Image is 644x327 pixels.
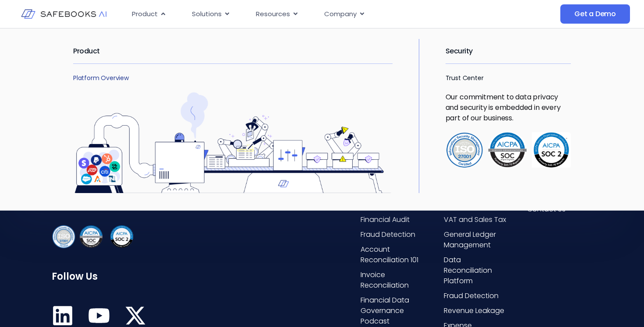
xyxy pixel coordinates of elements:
h2: Security [446,39,571,63]
h2: Product [73,39,393,63]
span: Solutions [192,9,222,19]
a: Revenue Leakage [444,306,510,316]
a: Platform Overview [73,74,129,82]
span: Financial Audit [361,214,410,225]
a: Fraud Detection [361,229,426,240]
a: VAT and Sales Tax [444,214,510,225]
span: Company [324,9,357,19]
a: General Ledger Management [444,229,510,250]
span: Fraud Detection [444,291,499,301]
a: Get a Demo [560,4,630,24]
a: Financial Audit [361,214,426,225]
div: Menu Toggle [125,6,490,23]
span: Resources [256,9,290,19]
span: Product [132,9,158,19]
h6: Follow Us [52,271,152,282]
p: Our commitment to data privacy and security is embedded in every part of our business. [446,92,571,123]
a: Account Reconciliation 101 [361,244,426,265]
nav: Menu [125,6,490,23]
a: Data Reconciliation Platform [444,255,510,286]
a: Trust Center [446,74,484,82]
a: Fraud Detection [444,291,510,301]
span: Fraud Detection [361,229,415,240]
a: Financial Data Governance Podcast [361,295,426,327]
span: Get a Demo [574,10,616,18]
span: Revenue Leakage [444,306,504,316]
a: Invoice Reconciliation [361,270,426,291]
span: VAT and Sales Tax [444,214,506,225]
